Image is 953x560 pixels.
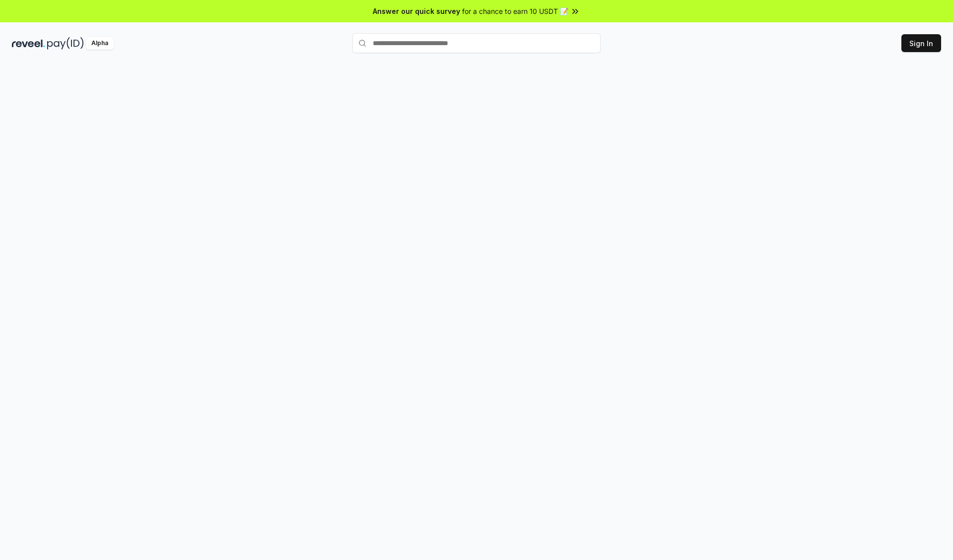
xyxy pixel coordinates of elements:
button: Sign In [901,34,941,52]
span: Answer our quick survey [373,6,460,16]
div: Alpha [86,37,114,50]
img: pay_id [47,37,84,50]
span: for a chance to earn 10 USDT 📝 [462,6,568,16]
img: reveel_dark [12,37,45,50]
